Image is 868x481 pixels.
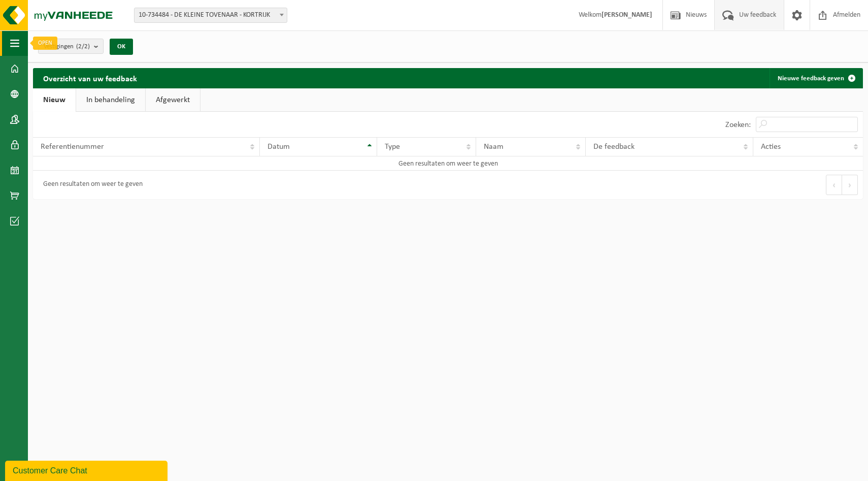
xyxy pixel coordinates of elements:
[761,143,781,151] span: Acties
[134,8,287,23] span: 10-734484 - DE KLEINE TOVENAAR - KORTRIJK
[76,43,90,50] count: (2/2)
[33,68,147,88] h2: Overzicht van uw feedback
[770,68,862,88] a: Nieuwe feedback geven
[33,88,76,112] a: Nieuw
[826,175,842,195] button: Previous
[76,88,145,112] a: In behandeling
[602,11,652,19] strong: [PERSON_NAME]
[484,143,504,151] span: Naam
[725,121,751,129] label: Zoeken:
[385,143,400,151] span: Type
[33,156,863,171] td: Geen resultaten om weer te geven
[41,143,104,151] span: Referentienummer
[38,39,104,54] button: Vestigingen(2/2)
[842,175,858,195] button: Next
[593,143,635,151] span: De feedback
[5,459,170,481] iframe: chat widget
[44,39,90,54] span: Vestigingen
[135,8,287,22] span: 10-734484 - DE KLEINE TOVENAAR - KORTRIJK
[110,39,133,55] button: OK
[268,143,290,151] span: Datum
[146,88,200,112] a: Afgewerkt
[38,176,143,194] div: Geen resultaten om weer te geven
